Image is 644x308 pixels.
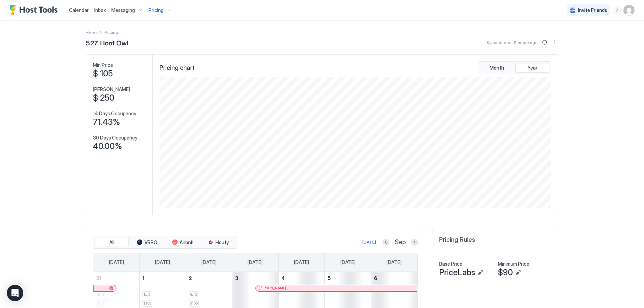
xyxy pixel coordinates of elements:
a: September 3, 2025 [232,272,278,284]
span: Pricing chart [159,64,195,72]
span: Year [528,65,537,71]
a: Sunday [102,253,131,272]
span: All [109,239,114,246]
a: August 31, 2025 [93,272,139,284]
span: [PERSON_NAME] [258,286,286,290]
a: September 4, 2025 [279,272,325,284]
span: 6 [374,275,377,281]
span: Home [86,30,98,35]
span: [DATE] [109,259,124,265]
span: 40.00% [93,141,122,151]
div: Breadcrumb [86,29,98,36]
span: 30 Days Occupancy [93,135,137,141]
div: menu [613,6,621,14]
span: [PERSON_NAME] [93,86,130,92]
span: 3 [235,275,238,281]
span: Pricing Rules [439,236,475,244]
span: $ 250 [93,93,114,103]
span: [DATE] [340,259,355,265]
button: Edit [476,268,485,277]
span: 4 [281,275,285,281]
button: Houfy [201,238,235,247]
button: VRBO [130,238,164,247]
span: 1 [142,275,144,281]
span: Synced about 5 hours ago [487,40,538,45]
a: September 1, 2025 [140,272,186,284]
a: September 2, 2025 [186,272,232,284]
span: 5 [327,275,331,281]
div: [DATE] [362,239,376,245]
a: Monday [148,253,177,272]
a: Host Tools Logo [10,5,61,15]
a: September 5, 2025 [325,272,371,284]
button: Sync prices [541,38,549,46]
span: Month [490,65,504,71]
a: Wednesday [241,253,269,272]
span: Sep [395,238,406,246]
a: Saturday [380,253,408,272]
span: [DATE] [155,259,170,265]
span: Min Price [93,62,113,68]
span: 2 [148,292,150,297]
a: September 6, 2025 [371,272,417,284]
a: Inbox [94,6,106,14]
button: [DATE] [361,238,377,246]
div: menu [550,38,558,46]
span: Minimum Price [498,261,529,267]
span: $105 [190,301,198,306]
span: $90 [498,267,513,278]
span: 527 Hoot Owl [86,37,128,47]
button: Year [515,63,549,73]
span: PriceLabs [439,267,475,278]
span: [DATE] [201,259,216,265]
a: Calendar [69,6,89,14]
button: Previous month [382,239,389,246]
a: Friday [334,253,362,272]
span: Inbox [94,7,106,13]
span: VRBO [144,239,157,246]
span: $ 105 [93,69,113,79]
span: 14 Days Occupancy [93,111,136,117]
span: $105 [143,301,151,306]
span: 2 [195,292,197,297]
div: Open Intercom Messenger [7,285,23,301]
span: Messaging [111,7,135,13]
button: Month [480,63,514,73]
a: Tuesday [195,253,223,272]
span: Breadcrumb [104,30,118,35]
div: tab-group [478,61,551,74]
div: [PERSON_NAME] [258,286,414,290]
button: Next month [411,239,418,246]
span: Airbnb [180,239,194,246]
a: Thursday [287,253,316,272]
a: Home [86,29,98,36]
span: Pricing [149,7,164,13]
span: Invite Friends [578,7,607,13]
div: tab-group [93,236,237,249]
span: [DATE] [387,259,402,265]
span: 71.43% [93,117,120,127]
button: All [95,238,129,247]
span: Houfy [215,239,229,246]
span: [DATE] [294,259,309,265]
span: Base Price [439,261,462,267]
span: Calendar [69,7,89,13]
span: 31 [96,275,101,281]
span: 2 [189,275,192,281]
button: More options [550,38,558,46]
div: User profile [624,5,634,16]
span: [DATE] [248,259,263,265]
button: Airbnb [166,238,200,247]
button: Edit [514,268,522,277]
